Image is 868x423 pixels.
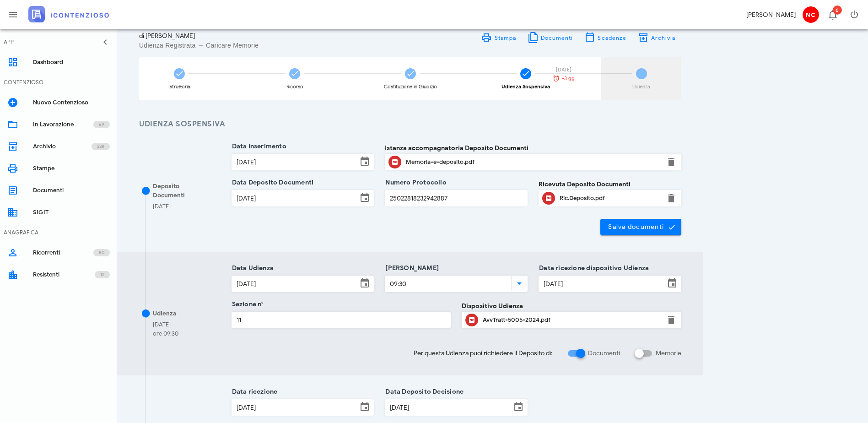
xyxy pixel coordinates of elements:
[539,179,631,189] label: Ricevuta Deposito Documenti
[153,320,178,329] div: [DATE]
[501,84,550,89] div: Udienza Sospensiva
[597,34,626,41] span: Scadenze
[385,143,528,153] label: Istanza accompagnatoria Deposito Documenti
[414,348,552,358] span: Per questa Udienza puoi richiedere il Deposito di:
[4,78,43,87] div: CONTENZIOSO
[99,120,104,129] span: 69
[636,68,647,79] span: 5
[384,84,437,89] div: Costituzione in Giudizio
[406,158,660,166] div: Memoria-e-deposito.pdf
[139,41,405,50] div: Udienza Registrata → Caricare Memorie
[483,316,660,324] div: AvvTratt-5005-2024.pdf
[562,76,575,81] span: -3 gg
[588,349,620,358] label: Documenti
[833,5,842,15] span: Distintivo
[33,59,110,66] div: Dashboard
[33,165,110,172] div: Stampe
[406,155,660,169] div: Clicca per aprire un'anteprima del file o scaricarlo
[229,300,264,309] label: Sezione n°
[33,271,95,278] div: Resistenti
[385,190,527,206] input: Numero Protocollo
[632,31,681,44] button: Archivia
[600,219,681,235] button: Salva documenti
[33,121,93,128] div: In Lavorazione
[99,248,104,257] span: 80
[153,329,178,338] div: ore 09:30
[560,195,660,202] div: Ric.Deposito.pdf
[666,193,677,204] button: Elimina
[548,67,580,72] div: [DATE]
[33,187,110,194] div: Documenti
[232,312,451,328] input: Sezione n°
[475,31,522,44] a: Stampa
[139,31,405,41] div: di [PERSON_NAME]
[229,387,278,396] label: Data ricezione
[465,314,478,326] button: Clicca per aprire un'anteprima del file o scaricarlo
[666,157,677,168] button: Elimina
[666,315,677,325] button: Elimina
[4,228,38,237] div: ANAGRAFICA
[229,264,274,273] label: Data Udienza
[821,4,843,26] button: Distintivo
[746,10,796,20] div: [PERSON_NAME]
[153,309,176,318] div: Udienza
[153,182,185,199] span: Deposito Documenti
[100,270,104,279] span: 12
[542,192,555,205] button: Clicca per aprire un'anteprima del file o scaricarlo
[579,31,632,44] button: Scadenze
[560,191,660,206] div: Clicca per aprire un'anteprima del file o scaricarlo
[139,119,681,130] h3: Udienza Sospensiva
[383,387,464,396] label: Data Deposito Decisione
[483,313,660,327] div: Clicca per aprire un'anteprima del file o scaricarlo
[388,156,401,168] button: Clicca per aprire un'anteprima del file o scaricarlo
[383,178,447,187] label: Numero Protocollo
[632,84,650,89] div: Udienza
[383,264,439,273] label: [PERSON_NAME]
[33,209,110,216] div: SIGIT
[799,4,821,26] button: NC
[540,34,573,41] span: Documenti
[33,143,92,150] div: Archivio
[229,142,286,151] label: Data Inserimento
[608,223,674,231] span: Salva documenti
[229,178,314,187] label: Data Deposito Documenti
[522,31,579,44] button: Documenti
[168,84,190,89] div: Istruttoria
[286,84,303,89] div: Ricorso
[494,34,516,41] span: Stampa
[33,249,93,256] div: Ricorrenti
[536,264,649,273] label: Data ricezione dispositivo Udienza
[153,202,171,211] div: [DATE]
[651,34,676,41] span: Archivia
[385,276,509,292] input: Ora Udienza
[462,301,523,311] label: Dispositivo Udienza
[656,349,681,358] label: Memorie
[803,6,819,23] span: NC
[33,99,110,106] div: Nuovo Contenzioso
[28,6,109,22] img: logo-text-2x.png
[97,142,104,151] span: 238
